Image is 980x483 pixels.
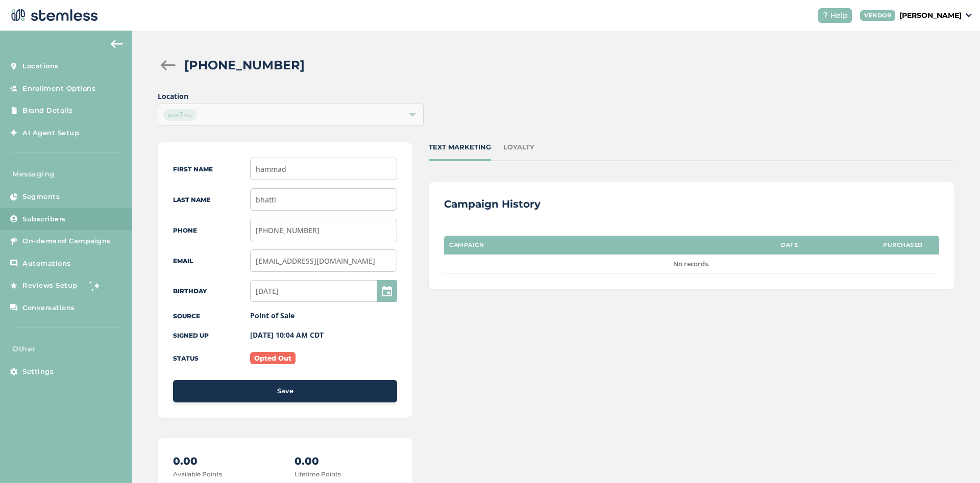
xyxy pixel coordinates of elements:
[295,453,397,469] p: 0.00
[22,84,95,94] span: Enrollment Options
[173,226,197,234] label: Phone
[173,453,276,469] p: 0.00
[173,287,207,295] label: Birthday
[429,142,491,152] div: TEXT MARKETING
[22,236,111,246] span: On-demand Campaigns
[173,380,397,402] button: Save
[277,386,293,396] span: Save
[85,275,106,296] img: glitter-stars-b7820f95.gif
[250,352,296,364] label: Opted Out
[966,13,972,17] img: icon_down-arrow-small-66adaf34.svg
[830,10,848,21] span: Help
[111,40,123,48] img: icon-arrow-back-accent-c549486e.svg
[22,128,79,138] span: AI Agent Setup
[22,106,73,116] span: Brand Details
[22,367,54,377] span: Settings
[250,311,295,320] label: Point of Sale
[22,281,78,291] span: Reviews Setup
[899,10,962,21] p: [PERSON_NAME]
[8,5,98,26] img: logo-dark-0685b13c.svg
[22,61,59,71] span: Locations
[184,56,305,74] h2: [PHONE_NUMBER]
[173,332,209,339] label: Signed up
[250,280,398,302] input: MM/DD/YYYY
[173,196,210,204] label: Last Name
[295,470,341,478] label: Lifetime Points
[173,257,193,265] label: Email
[22,192,60,202] span: Segments
[822,12,828,18] img: icon-help-white-03924b79.svg
[173,470,222,478] label: Available Points
[158,91,423,101] label: Location
[22,214,66,224] span: Subscribers
[929,434,980,483] iframe: Chat Widget
[250,330,324,340] label: [DATE] 10:04 AM CDT
[173,354,199,362] label: Status
[860,10,895,21] div: VENDOR
[503,142,534,152] div: LOYALTY
[22,259,71,269] span: Automations
[173,165,213,173] label: First Name
[22,303,75,313] span: Conversations
[173,312,200,320] label: Source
